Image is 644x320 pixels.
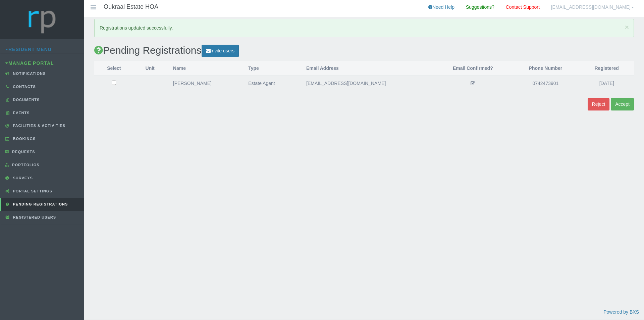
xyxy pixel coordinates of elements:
[241,76,300,91] td: Estate Agent
[603,309,639,315] a: Powered by BXS
[202,45,239,57] a: Invite users
[10,150,35,154] span: Requests
[512,76,579,91] td: 0742473901
[11,215,56,219] span: Registered Users
[625,24,629,31] button: Close
[579,76,634,91] td: [DATE]
[512,61,579,76] th: Phone Number
[11,202,68,206] span: Pending Registrations
[11,98,40,102] span: Documents
[241,61,300,76] th: Type
[434,61,512,76] th: Email Confirmed?
[94,61,134,76] th: Select
[300,76,434,91] td: [EMAIL_ADDRESS][DOMAIN_NAME]
[611,98,634,110] button: Accept
[300,61,434,76] th: Email Address
[5,47,52,52] a: Resident Menu
[11,124,65,128] span: Facilities & Activities
[10,163,40,167] span: Portfolios
[625,23,629,31] span: ×
[94,19,634,37] div: Registrations updated successfully.
[11,137,36,141] span: Bookings
[11,111,30,115] span: Events
[134,61,166,76] th: Unit
[11,85,36,89] span: Contacts
[579,61,634,76] th: Registered
[588,98,610,110] button: Reject
[11,72,46,76] span: Notifications
[94,45,634,57] h2: Pending Registrations
[11,189,52,193] span: Portal Settings
[173,80,235,87] div: [PERSON_NAME]
[166,61,241,76] th: Name
[104,4,158,10] h4: Oukraal Estate HOA
[11,176,33,180] span: Surveys
[5,60,54,66] a: Manage Portal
